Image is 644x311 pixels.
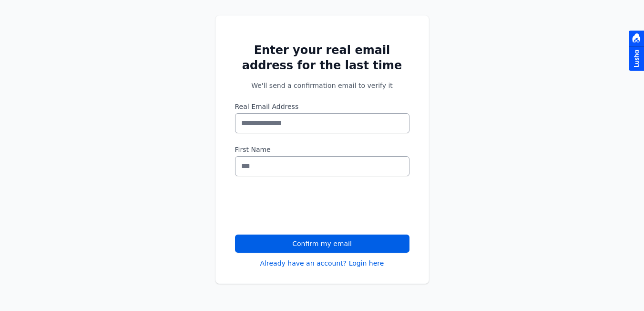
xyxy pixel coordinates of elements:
[235,145,409,154] label: First Name
[235,102,409,111] label: Real Email Address
[235,235,409,253] button: Confirm my email
[235,43,409,73] h2: Enter your real email address for the last time
[235,188,380,225] iframe: reCAPTCHA
[260,258,384,268] a: Already have an account? Login here
[235,81,409,90] p: We'll send a confirmation email to verify it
